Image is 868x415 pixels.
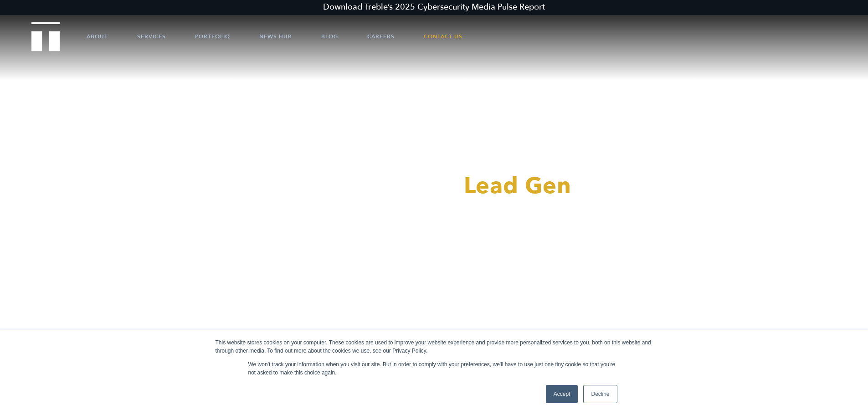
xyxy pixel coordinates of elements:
a: Accept [546,385,578,403]
a: Portfolio [195,23,230,50]
a: Decline [583,385,617,403]
a: Contact Us [424,23,462,50]
p: We won't track your information when you visit our site. But in order to comply with your prefere... [248,360,620,377]
a: News Hub [259,23,292,50]
span: Lead Gen [464,170,571,201]
a: About [87,23,108,50]
a: Blog [321,23,338,50]
div: This website stores cookies on your computer. These cookies are used to improve your website expe... [216,338,653,355]
img: Treble logo [31,22,60,51]
a: Careers [367,23,395,50]
a: Services [137,23,166,50]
